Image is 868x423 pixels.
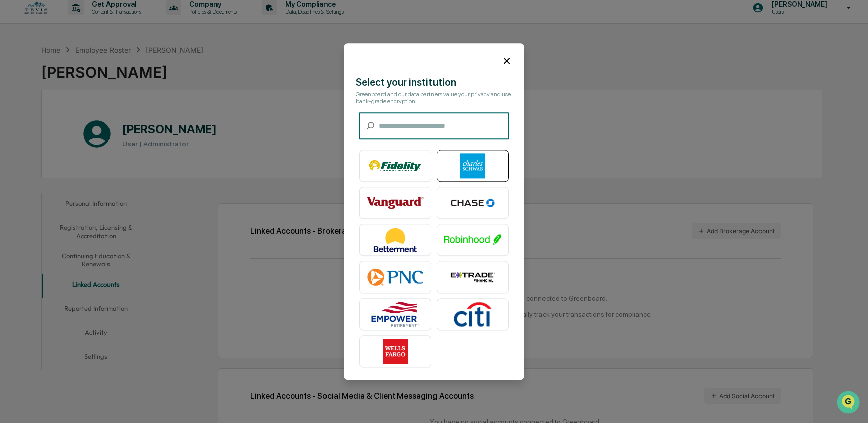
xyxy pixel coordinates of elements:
[6,142,67,160] a: 🔎Data Lookup
[20,146,63,156] span: Data Lookup
[69,122,129,140] a: 🗄️Attestations
[836,390,863,417] iframe: Open customer support
[10,77,28,95] img: 1746055101610-c473b297-6a78-478c-a979-82029cc54cd1
[367,153,424,178] img: Fidelity Investments
[444,153,501,178] img: Charles Schwab
[83,126,125,136] span: Attestations
[356,76,512,88] div: Select your institution
[444,227,501,252] img: Robinhood
[10,21,183,37] p: How can we help?
[367,227,424,252] img: Betterment
[10,147,18,155] div: 🔎
[34,87,127,95] div: We're available if you need us!
[356,91,512,105] div: Greenboard and our data partners value your privacy and use bank-grade encryption
[444,190,501,215] img: Chase
[367,302,424,327] img: Empower Retirement
[444,264,501,290] img: E*TRADE
[71,170,122,178] a: Powered byPylon
[20,126,65,136] span: Preclearance
[444,302,501,327] img: Citibank
[367,339,424,364] img: Wells Fargo
[34,77,165,87] div: Start new chat
[10,127,18,135] div: 🖐️
[6,122,69,140] a: 🖐️Preclearance
[100,170,122,178] span: Pylon
[367,264,424,290] img: PNC
[171,80,183,92] button: Start new chat
[73,127,81,135] div: 🗄️
[367,190,424,215] img: Vanguard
